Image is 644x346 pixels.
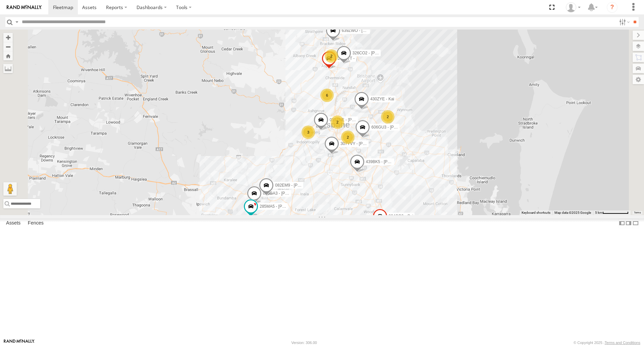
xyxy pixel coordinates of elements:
button: Zoom Home [3,51,13,60]
span: Map data ©2025 Google [554,211,591,214]
label: Measure [3,64,13,73]
button: Map scale: 5 km per 74 pixels [593,210,631,215]
span: 439BK5 - [PERSON_NAME] [366,159,417,164]
span: 5 km [595,211,602,214]
label: Map Settings [633,75,644,84]
label: Hide Summary Table [632,218,639,228]
div: Aaron Cluff [563,2,583,12]
span: 015ZNE - [PERSON_NAME] [330,117,381,122]
div: 2 [325,49,338,63]
label: Fences [24,219,47,228]
button: Drag Pegman onto the map to open Street View [3,182,17,196]
label: Dock Summary Table to the Right [625,218,632,228]
div: Version: 306.00 [291,341,317,345]
button: Zoom out [3,42,13,51]
div: 2 [331,115,344,129]
span: 324CO2 - Osi [389,214,413,218]
i: ? [607,2,618,13]
span: 307YVY - [PERSON_NAME] [340,142,392,146]
div: 3 [302,126,315,139]
span: 082EM9 - [PERSON_NAME] [275,183,327,188]
label: Search Query [14,17,19,27]
span: 639ZWO - [PERSON_NAME] [342,28,394,33]
a: Terms and Conditions [605,341,640,345]
a: Visit our Website [4,339,35,346]
div: 2 [381,110,394,123]
label: Dock Summary Table to the Left [619,218,625,228]
div: 2 [341,131,355,144]
a: Terms (opens in new tab) [634,211,641,214]
label: Assets [3,219,24,228]
button: Keyboard shortcuts [522,210,550,215]
span: 285MA5 - [PERSON_NAME] [260,204,311,209]
button: Zoom in [3,33,13,42]
span: 430ZYE - Kai [370,97,394,101]
img: rand-logo.svg [7,5,42,10]
span: 605GA3 - [PERSON_NAME] [263,191,314,196]
span: 326CO2 - [PERSON_NAME] [353,51,404,55]
label: Search Filter Options [616,17,631,27]
div: 6 [320,89,334,102]
span: 606GU3 - [PERSON_NAME] [371,125,423,130]
div: © Copyright 2025 - [574,341,640,345]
